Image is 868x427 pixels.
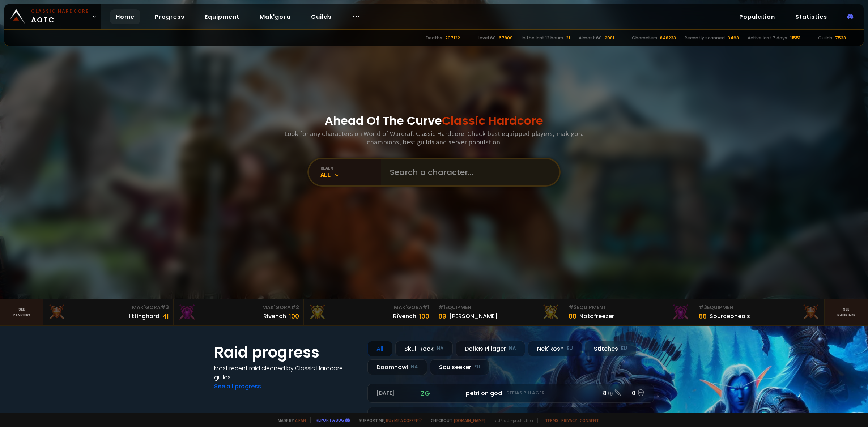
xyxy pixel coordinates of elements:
div: Stitches [585,341,636,356]
a: Population [733,9,781,24]
div: Rivench [263,312,286,321]
div: 3468 [728,35,739,41]
span: v. d752d5 - production [490,418,533,423]
div: 207122 [445,35,460,41]
div: [PERSON_NAME] [449,312,498,321]
span: # 1 [422,304,429,311]
div: Nek'Rosh [528,341,582,356]
div: Active last 7 days [748,35,787,41]
a: [DATE]roaqpetri on godDefias Pillager5 /60 [367,407,654,426]
small: NA [509,345,516,352]
a: See all progress [214,382,261,390]
a: Terms [545,418,558,423]
small: EU [567,345,573,352]
span: # 3 [699,304,707,311]
h1: Ahead Of The Curve [325,112,543,129]
div: 100 [289,311,299,321]
a: Mak'Gora#1Rîvench100 [304,299,434,325]
span: AOTC [31,8,89,25]
span: # 1 [438,304,445,311]
div: Guilds [818,35,832,41]
span: Classic Hardcore [442,112,543,129]
a: Mak'Gora#3Hittinghard41 [43,299,174,325]
small: EU [474,363,480,371]
div: Equipment [438,304,559,311]
h4: Most recent raid cleaned by Classic Hardcore guilds [214,364,359,382]
small: NA [437,345,444,352]
div: 21 [566,35,570,41]
input: Search a character... [386,159,550,185]
div: 848233 [660,35,676,41]
a: [DATE]zgpetri on godDefias Pillager8 /90 [367,384,654,403]
a: a fan [295,418,306,423]
a: #2Equipment88Notafreezer [564,299,694,325]
a: #1Equipment89[PERSON_NAME] [434,299,564,325]
span: Checkout [426,418,485,423]
small: NA [411,363,418,371]
div: In the last 12 hours [522,35,563,41]
div: Rîvench [393,312,416,321]
div: 11551 [790,35,800,41]
span: # 3 [161,304,169,311]
a: Classic HardcoreAOTC [4,4,101,29]
a: Mak'gora [254,9,297,24]
div: Defias Pillager [456,341,525,356]
small: EU [621,345,627,352]
div: Mak'Gora [308,304,429,311]
a: Progress [149,9,190,24]
a: #3Equipment88Sourceoheals [694,299,825,325]
a: Consent [580,418,599,423]
h1: Raid progress [214,341,359,364]
div: Sourceoheals [710,312,750,321]
div: 100 [419,311,429,321]
div: Soulseeker [430,359,489,375]
h3: Look for any characters on World of Warcraft Classic Hardcore. Check best equipped players, mak'g... [281,129,587,146]
div: 88 [699,311,707,321]
div: Level 60 [478,35,496,41]
span: # 2 [291,304,299,311]
div: Equipment [699,304,820,311]
div: Doomhowl [367,359,427,375]
a: Privacy [561,418,577,423]
div: 2081 [605,35,614,41]
small: Classic Hardcore [31,8,89,14]
div: Equipment [569,304,690,311]
span: # 2 [569,304,577,311]
a: Equipment [199,9,245,24]
div: Skull Rock [395,341,453,356]
a: Guilds [305,9,337,24]
div: Notafreezer [579,312,614,321]
span: Support me, [354,418,422,423]
div: realm [320,165,381,171]
div: Characters [632,35,657,41]
div: All [320,171,381,179]
span: Made by [273,418,306,423]
div: Almost 60 [579,35,602,41]
div: 88 [569,311,576,321]
div: Mak'Gora [178,304,299,311]
a: Statistics [790,9,833,24]
div: 41 [162,311,169,321]
a: Buy me a coffee [386,418,422,423]
div: 89 [438,311,446,321]
div: 7538 [835,35,846,41]
a: [DOMAIN_NAME] [454,418,485,423]
a: Mak'Gora#2Rivench100 [174,299,304,325]
div: Hittinghard [126,312,159,321]
a: Seeranking [825,299,868,325]
div: Recently scanned [685,35,725,41]
div: All [367,341,392,356]
div: Mak'Gora [48,304,169,311]
div: 67809 [499,35,513,41]
div: Deaths [426,35,442,41]
a: Home [110,9,140,24]
a: Report a bug [316,417,344,423]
